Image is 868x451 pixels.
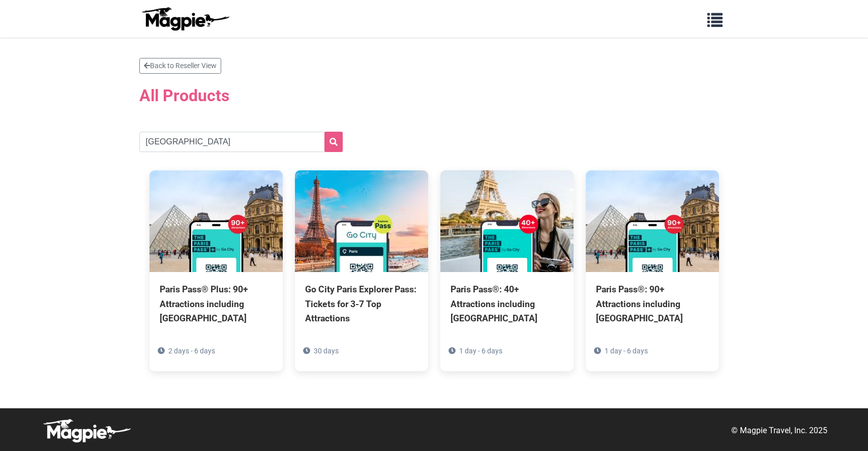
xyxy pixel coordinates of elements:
[305,282,418,325] div: Go City Paris Explorer Pass: Tickets for 3-7 Top Attractions
[605,347,648,355] span: 1 day - 6 days
[459,347,502,355] span: 1 day - 6 days
[139,7,231,31] img: logo-ab69f6fb50320c5b225c76a69d11143b.png
[295,170,428,272] img: Go City Paris Explorer Pass: Tickets for 3-7 Top Attractions
[586,170,719,371] a: Paris Pass®: 90+ Attractions including [GEOGRAPHIC_DATA] 1 day - 6 days
[139,132,343,152] input: Search products...
[440,170,574,272] img: Paris Pass®: 40+ Attractions including Eiffel Tower
[139,80,729,111] h2: All Products
[586,170,719,272] img: Paris Pass®: 90+ Attractions including Louvre
[149,170,283,371] a: Paris Pass® Plus: 90+ Attractions including [GEOGRAPHIC_DATA] 2 days - 6 days
[440,170,574,371] a: Paris Pass®: 40+ Attractions including [GEOGRAPHIC_DATA] 1 day - 6 days
[451,282,563,325] div: Paris Pass®: 40+ Attractions including [GEOGRAPHIC_DATA]
[295,170,428,371] a: Go City Paris Explorer Pass: Tickets for 3-7 Top Attractions 30 days
[160,282,273,325] div: Paris Pass® Plus: 90+ Attractions including [GEOGRAPHIC_DATA]
[596,282,709,325] div: Paris Pass®: 90+ Attractions including [GEOGRAPHIC_DATA]
[314,347,339,355] span: 30 days
[139,58,221,74] a: Back to Reseller View
[41,418,132,443] img: logo-white-d94fa1abed81b67a048b3d0f0ab5b955.png
[168,347,215,355] span: 2 days - 6 days
[149,170,283,272] img: Paris Pass® Plus: 90+ Attractions including Louvre
[731,424,827,437] p: © Magpie Travel, Inc. 2025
